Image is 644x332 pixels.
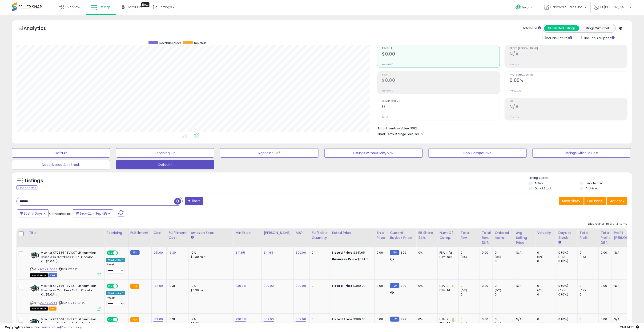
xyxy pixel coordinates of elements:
[415,132,423,136] span: $0.32
[516,284,531,288] div: N/A
[600,5,628,9] span: Hi [PERSON_NAME]
[220,148,318,158] button: Repricing Off
[169,250,176,255] a: 16.39
[418,230,435,240] div: BB Share 24h.
[461,317,480,321] div: 0
[332,257,371,261] div: $341.65
[439,288,455,292] div: FBM: 14
[439,284,455,288] div: FBA: 2
[516,251,531,255] div: N/A
[537,317,556,321] div: 0
[382,63,393,66] small: Prev: $0.00
[24,211,43,216] span: Last 7 Days
[382,74,500,76] span: Profit
[482,284,489,288] div: 0.00
[461,259,480,263] div: 0
[12,160,110,169] button: Deactivated & In Stock
[382,51,500,58] h2: $0.00
[58,268,78,271] span: | SKU: XT269TI
[25,177,43,184] h5: Listings
[80,211,107,216] span: Sep-22 - Sep-28
[429,148,527,158] button: Non Competitive
[116,160,214,169] button: Default1
[378,125,624,131] li: $182
[117,251,125,255] span: OFF
[296,250,306,255] a: 309.00
[127,5,142,9] span: DataHub
[191,284,230,288] div: 12%
[264,317,274,322] a: 309.00
[107,317,113,321] span: ON
[106,230,126,235] div: Repricing
[482,230,491,245] div: Total Rev. Diff.
[12,148,110,158] button: Default
[153,250,163,255] a: 261.00
[539,35,578,40] div: Include Returns
[41,284,98,298] b: Makita XT269T 18V LXT Lithium-Ion Brushless Cordless 2-Pc. Combo Kit (5.0Ah)
[495,284,514,288] div: 0
[510,89,521,92] small: Prev: 0.00%
[558,284,577,288] div: 0 (0%)
[535,181,543,185] label: Active
[30,251,101,277] div: ASIN:
[40,268,57,272] a: B07N9LDD65
[439,255,455,259] div: FBM: n/a
[377,284,384,288] div: 0.00
[332,284,353,288] b: Listed Price:
[390,317,399,322] small: FBM
[191,230,231,235] div: Amazon Fees
[235,250,245,255] a: 341.65
[461,284,480,288] div: 0
[377,251,384,255] div: 0.00
[601,284,608,288] div: 0.00
[264,230,292,235] div: [PERSON_NAME]
[439,317,455,321] div: FBA: 2
[5,325,22,329] strong: Copyright
[586,181,604,185] label: Deactivated
[382,116,389,119] small: Prev: 0
[579,25,614,31] button: Listings With Cost
[98,5,111,9] span: Listings
[332,250,353,255] b: Listed Price:
[106,291,125,295] div: Win BuyBox *
[378,126,410,130] b: Total Inventory Value:
[594,5,632,15] a: Hi [PERSON_NAME]
[537,284,556,288] div: 0
[332,317,371,321] div: $309.00
[130,250,140,255] small: FBM
[510,47,627,50] span: Profit [PERSON_NAME]
[312,317,326,321] div: 0
[535,186,552,190] label: Out of Stock
[580,288,586,292] small: (0%)
[614,230,642,240] div: Profit [PERSON_NAME]
[512,1,537,15] a: Help
[558,259,577,263] div: 0 (0%)
[296,284,306,288] a: 309.00
[17,209,48,217] button: Last 7 Days
[495,317,514,321] div: 0
[461,288,467,292] small: (0%)
[29,230,102,235] div: Title
[537,259,556,263] div: 0
[16,185,37,190] div: Clear All Filters
[116,148,214,158] button: Repricing On
[558,255,565,259] small: (0%)
[510,104,627,110] h2: N/A
[30,317,40,327] img: 51jIjNqFWLL._SL40_.jpg
[510,51,627,58] h2: N/A
[510,78,627,84] h2: 0.00%
[106,258,125,262] div: Win BuyBox *
[439,230,457,240] div: Num of Comp.
[191,255,230,259] div: $0.30 min
[332,284,371,288] div: $309.00
[614,317,640,321] div: N/A
[537,251,556,255] div: 0
[48,273,57,277] span: FBM
[551,5,583,9] span: Hardware Sales Inc.
[495,288,501,292] small: (0%)
[169,284,185,288] div: 10.31
[588,222,628,226] div: Displaying 1 to 3 of 3 items
[533,148,631,158] button: Listings without Cost
[482,317,489,321] div: 0.00
[312,284,326,288] div: 0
